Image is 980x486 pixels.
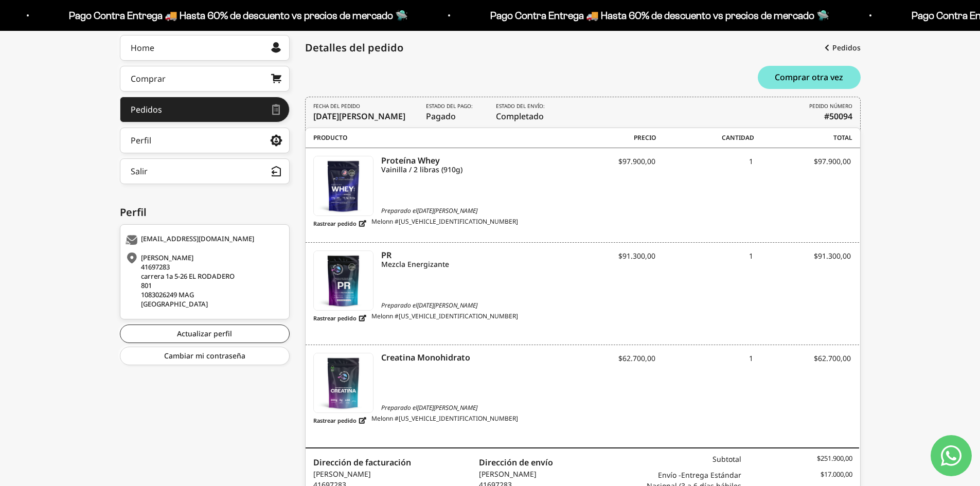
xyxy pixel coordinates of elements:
a: Actualizar perfil [120,325,290,343]
i: Estado del envío: [496,102,545,110]
i: Proteína Whey [381,156,557,165]
time: [DATE][PERSON_NAME] [313,111,405,122]
a: Proteína Whey Vainilla / 2 libras (910g) [381,156,557,174]
a: Cambiar mi contraseña [120,347,290,365]
a: Creatina Monohidrato [381,353,557,362]
time: [DATE][PERSON_NAME] [417,206,477,215]
div: Perfil [120,205,290,220]
div: $91.300,00 [753,250,851,271]
a: Pedidos [825,39,861,57]
span: $97.900,00 [618,156,655,166]
div: 1 [655,250,753,271]
span: Precio [558,133,656,142]
div: [PERSON_NAME] 41697283 carrera 1a 5-26 EL RODADERO 801 1083026249 MAG [GEOGRAPHIC_DATA] [126,253,281,309]
i: PR [381,250,557,260]
a: Rastrear pedido [313,312,366,325]
span: Melonn #[US_VEHICLE_IDENTIFICATION_NUMBER] [371,312,518,325]
b: #50094 [824,110,852,122]
div: 1 [655,353,753,373]
div: Subtotal [630,454,741,464]
div: $97.900,00 [753,156,851,176]
span: Completado [496,102,547,122]
img: PR - Mezcla Energizante [314,251,373,310]
span: Producto [313,133,558,142]
a: Creatina Monohidrato [313,353,373,413]
div: Pedidos [131,105,162,114]
div: Detalles del pedido [305,40,403,56]
strong: Dirección de envío [479,457,553,468]
i: Vainilla / 2 libras (910g) [381,165,557,174]
img: Proteína Whey - Vainilla - Vainilla / 2 libras (910g) [314,156,373,215]
div: Comprar [131,75,166,83]
i: Mezcla Energizante [381,260,557,269]
span: Total [754,133,852,142]
div: Home [131,44,154,52]
a: Comprar [120,66,290,92]
time: [DATE][PERSON_NAME] [417,301,477,310]
a: Rastrear pedido [313,414,366,427]
a: Rastrear pedido [313,217,366,230]
div: [EMAIL_ADDRESS][DOMAIN_NAME] [126,235,281,245]
time: [DATE][PERSON_NAME] [417,403,477,412]
a: Proteína Whey - Vainilla - Vainilla / 2 libras (910g) [313,156,373,216]
i: Estado del pago: [426,102,473,110]
div: $251.900,00 [741,454,852,464]
span: Preparado el [313,403,558,412]
span: $91.300,00 [618,251,655,261]
strong: Dirección de facturación [313,457,411,468]
button: Salir [120,158,290,184]
a: Home [120,35,290,61]
span: Preparado el [313,206,558,215]
span: Melonn #[US_VEHICLE_IDENTIFICATION_NUMBER] [371,414,518,427]
a: Perfil [120,128,290,153]
span: Cantidad [656,133,754,142]
div: $62.700,00 [753,353,851,373]
div: Perfil [131,136,151,145]
span: Pagado [426,102,475,122]
img: Creatina Monohidrato [314,353,373,412]
span: Melonn #[US_VEHICLE_IDENTIFICATION_NUMBER] [371,217,518,230]
div: Salir [131,167,148,175]
span: Preparado el [313,301,558,310]
span: Mi cuenta [786,11,861,32]
i: FECHA DEL PEDIDO [313,102,360,110]
i: PEDIDO NÚMERO [809,102,852,110]
a: PR - Mezcla Energizante [313,250,373,311]
span: Comprar otra vez [775,73,843,81]
p: Pago Contra Entrega 🚚 Hasta 60% de descuento vs precios de mercado 🛸 [24,7,363,24]
div: 1 [655,156,753,176]
p: Pago Contra Entrega 🚚 Hasta 60% de descuento vs precios de mercado 🛸 [445,7,784,24]
span: Envío - [658,470,681,480]
a: Pedidos [120,97,290,122]
span: $62.700,00 [618,353,655,363]
button: Comprar otra vez [758,66,861,89]
a: PR Mezcla Energizante [381,250,557,269]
